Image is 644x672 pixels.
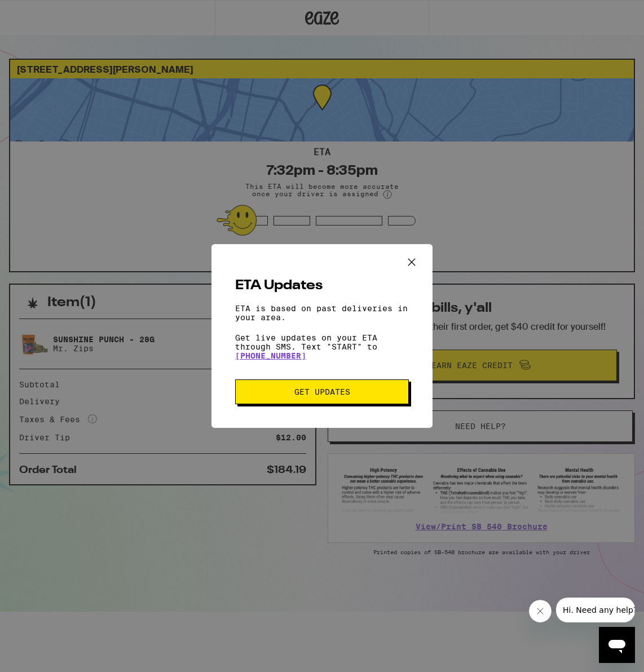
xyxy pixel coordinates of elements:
[400,253,424,274] button: Close ETA information modal
[235,351,306,360] a: [PHONE_NUMBER]
[294,388,350,396] span: Get Updates
[235,333,409,360] p: Get live updates on your ETA through SMS. Text "START" to
[529,600,552,622] iframe: Close message
[556,598,635,622] iframe: Message from company
[235,379,409,404] button: Get Updates
[7,8,81,17] span: Hi. Need any help?
[235,304,409,322] p: ETA is based on past deliveries in your area.
[235,279,409,293] h2: ETA Updates
[599,627,635,663] iframe: Button to launch messaging window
